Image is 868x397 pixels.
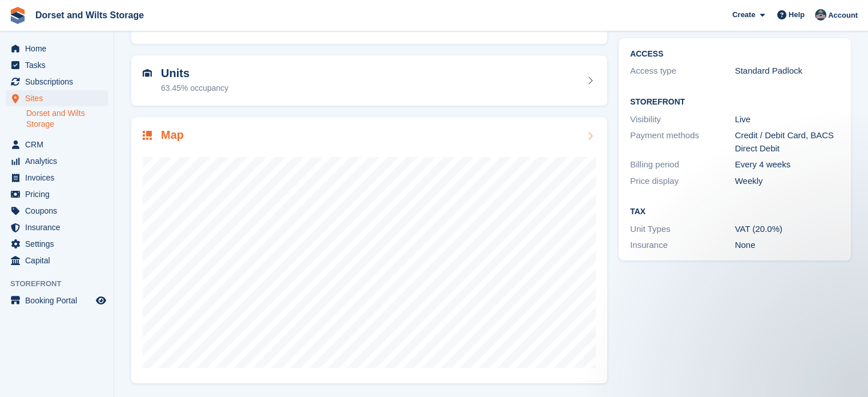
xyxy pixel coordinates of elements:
[6,252,108,268] a: menu
[6,74,108,90] a: menu
[815,9,826,21] img: Steph Chick
[131,117,607,384] a: Map
[630,207,839,216] h2: Tax
[94,294,108,307] a: Preview store
[6,137,108,153] a: menu
[6,153,108,169] a: menu
[143,69,152,77] img: unit-icn-7be61d7bf1b0ce9d3e12c5938cc71ed9869f7b940bace4675aadf7bd6d80202e.svg
[6,90,108,106] a: menu
[25,186,94,202] span: Pricing
[6,203,108,219] a: menu
[9,7,26,24] img: stora-icon-8386f47178a22dfd0bd8f6a31ec36ba5ce8667c1dd55bd0f319d3a0aa187defe.svg
[735,175,840,188] div: Weekly
[6,186,108,202] a: menu
[630,113,735,126] div: Visibility
[630,50,839,59] h2: ACCESS
[25,236,94,252] span: Settings
[26,108,108,130] a: Dorset and Wilts Storage
[25,170,94,186] span: Invoices
[735,113,840,126] div: Live
[25,41,94,57] span: Home
[735,223,840,236] div: VAT (20.0%)
[25,252,94,268] span: Capital
[25,74,94,90] span: Subscriptions
[25,90,94,106] span: Sites
[6,41,108,57] a: menu
[131,55,607,106] a: Units 63.45% occupancy
[630,239,735,252] div: Insurance
[630,158,735,171] div: Billing period
[630,175,735,188] div: Price display
[6,292,108,308] a: menu
[161,67,228,80] h2: Units
[25,203,94,219] span: Coupons
[735,129,840,155] div: Credit / Debit Card, BACS Direct Debit
[789,9,805,21] span: Help
[143,131,152,140] img: map-icn-33ee37083ee616e46c38cad1a60f524a97daa1e2b2c8c0bc3eb3415660979fc1.svg
[25,57,94,73] span: Tasks
[735,239,840,252] div: None
[6,170,108,186] a: menu
[25,292,94,308] span: Booking Portal
[630,65,735,78] div: Access type
[25,153,94,169] span: Analytics
[735,65,840,78] div: Standard Padlock
[6,57,108,73] a: menu
[10,278,114,290] span: Storefront
[735,158,840,171] div: Every 4 weeks
[630,129,735,155] div: Payment methods
[161,82,228,94] div: 63.45% occupancy
[25,219,94,235] span: Insurance
[732,9,755,21] span: Create
[6,236,108,252] a: menu
[630,223,735,236] div: Unit Types
[31,6,148,25] a: Dorset and Wilts Storage
[161,129,184,142] h2: Map
[630,98,839,107] h2: Storefront
[25,137,94,153] span: CRM
[828,10,858,21] span: Account
[6,219,108,235] a: menu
